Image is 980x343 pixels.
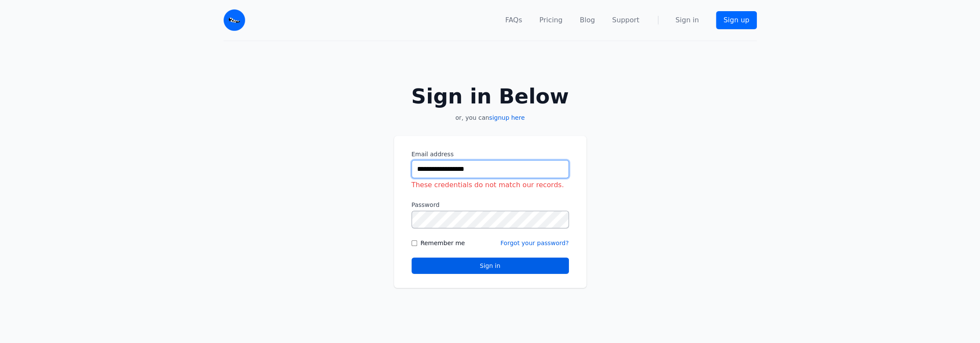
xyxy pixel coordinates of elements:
[394,86,587,106] h2: Sign in Below
[539,15,562,25] a: Pricing
[412,150,569,158] label: Email address
[716,11,756,29] a: Sign up
[580,15,595,25] a: Blog
[412,258,569,274] button: Sign in
[489,114,525,121] a: signup here
[501,240,569,246] a: Forgot your password?
[412,200,569,209] label: Password
[505,15,522,25] a: FAQs
[676,15,699,25] a: Sign in
[421,239,465,247] label: Remember me
[394,113,587,122] p: or, you can
[224,9,245,31] img: Email Monster
[412,180,569,190] div: These credentials do not match our records.
[612,15,639,25] a: Support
